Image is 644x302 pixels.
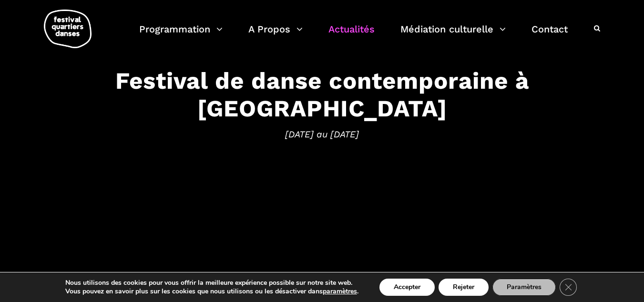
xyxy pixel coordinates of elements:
[248,21,303,49] a: A Propos
[439,279,489,296] button: Rejeter
[27,66,618,123] h3: Festival de danse contemporaine à [GEOGRAPHIC_DATA]
[65,287,358,296] p: Vous pouvez en savoir plus sur les cookies que nous utilisons ou les désactiver dans .
[400,21,506,49] a: Médiation culturelle
[328,21,375,49] a: Actualités
[379,279,435,296] button: Accepter
[532,21,568,49] a: Contact
[560,279,577,296] button: Close GDPR Cookie Banner
[323,287,357,296] button: paramètres
[492,279,556,296] button: Paramètres
[27,127,618,142] span: [DATE] au [DATE]
[139,21,223,49] a: Programmation
[44,10,92,48] img: logo-fqd-med
[65,279,358,287] p: Nous utilisons des cookies pour vous offrir la meilleure expérience possible sur notre site web.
